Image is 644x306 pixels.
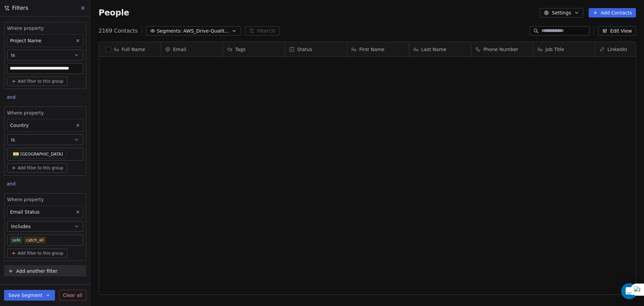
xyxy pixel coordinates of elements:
span: AWS_Drive-Quality-Traffic_5thOct'25 [183,28,230,35]
span: LinkedIn [607,46,627,53]
span: Last Name [421,46,446,53]
button: Edit View [598,26,636,36]
span: Tags [235,46,246,53]
span: First Name [359,46,384,53]
div: Email [161,42,223,56]
button: Add Contacts [589,8,636,17]
span: Segments: [157,28,182,35]
div: Status [285,42,347,56]
button: Filter(3) [245,26,279,36]
div: Full Name [99,42,161,56]
span: 2169 Contacts [99,27,138,35]
button: Settings [540,8,583,17]
div: First Name [347,42,409,56]
div: grid [99,57,161,295]
div: Last Name [409,42,471,56]
span: Full Name [122,46,145,53]
span: Status [297,46,312,53]
div: Phone Number [471,42,533,56]
div: Job Title [533,42,595,56]
span: People [99,8,129,18]
span: Phone Number [483,46,518,53]
span: Email [173,46,186,53]
span: Job Title [545,46,564,53]
div: Open Intercom Messenger [621,283,637,299]
div: Tags [223,42,285,56]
